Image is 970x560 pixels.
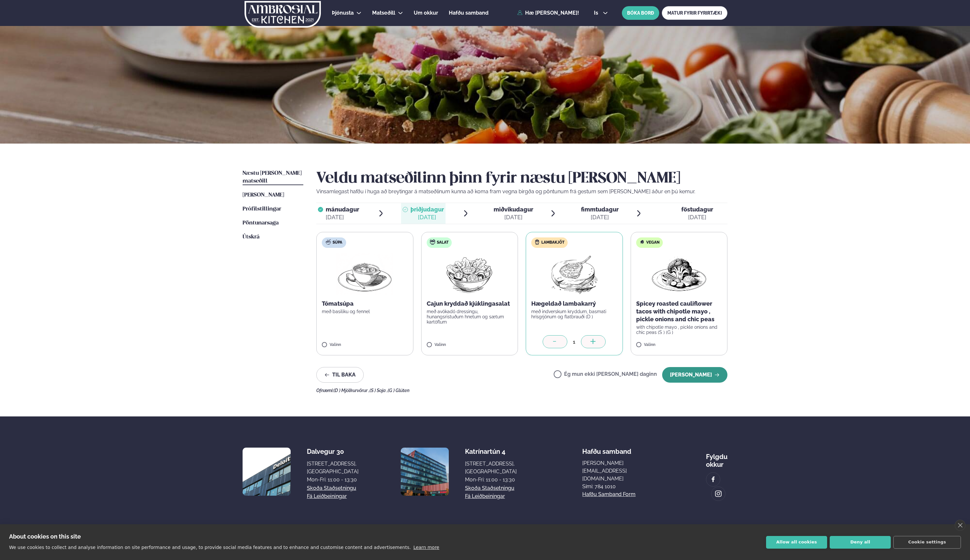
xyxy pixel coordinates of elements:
[582,483,640,490] p: Sími: 784 1010
[370,388,388,393] span: (S ) Soja ,
[243,191,284,199] a: [PERSON_NAME]
[332,9,354,17] a: Þjónusta
[465,460,517,476] div: [STREET_ADDRESS], [GEOGRAPHIC_DATA]
[316,388,727,393] div: Ofnæmi:
[414,9,438,17] a: Um okkur
[582,442,631,455] span: Hafðu samband
[622,6,659,20] button: BÓKA BORÐ
[243,192,284,198] span: [PERSON_NAME]
[332,10,354,16] span: Þjónusta
[465,448,517,455] div: Katrínartún 4
[636,325,722,335] p: with chipotle mayo , pickle onions and chic peas (S ) (G )
[494,206,533,213] span: miðvikudagur
[465,476,517,484] div: Mon-Fri: 11:00 - 13:30
[372,10,395,16] span: Matseðill
[582,459,640,483] a: [PERSON_NAME][EMAIL_ADDRESS][DOMAIN_NAME]
[636,300,722,323] p: Spicey roasted cauliflower tacos with chipotle mayo , pickle onions and chic peas
[681,206,713,213] span: föstudagur
[307,492,347,500] a: Fá leiðbeiningar
[893,536,961,549] button: Cookie settings
[243,233,259,241] a: Útskrá
[243,219,279,227] a: Pöntunarsaga
[413,545,439,550] a: Learn more
[372,9,395,17] a: Matseðill
[316,188,727,196] p: Vinsamlegast hafðu í huga að breytingar á matseðlinum kunna að koma fram vegna birgða og pöntunum...
[243,206,281,212] span: Prófílstillingar
[326,206,359,213] span: mánudagur
[307,448,359,455] div: Dalvegur 30
[243,220,279,226] span: Pöntunarsaga
[830,536,891,549] button: Deny all
[326,239,331,245] img: soup.svg
[546,253,603,295] img: Lamb-Meat.png
[594,10,600,16] span: is
[243,205,281,213] a: Prófílstillingar
[567,338,581,346] div: 1
[662,6,727,20] a: MATUR FYRIR FYRIRTÆKI
[307,476,359,484] div: Mon-Fri: 11:00 - 13:30
[494,213,533,221] div: [DATE]
[322,300,408,308] p: Tómatsúpa
[441,253,498,295] img: Salad.png
[581,213,619,221] div: [DATE]
[388,388,409,393] span: (G ) Glúten
[9,545,411,550] p: We use cookies to collect and analyse information on site performance and usage, to provide socia...
[410,206,444,213] span: þriðjudagur
[243,171,302,184] span: Næstu [PERSON_NAME] matseðill
[465,484,514,492] a: Skoða staðsetningu
[410,213,444,221] div: [DATE]
[333,240,342,245] span: Súpa
[307,460,359,476] div: [STREET_ADDRESS], [GEOGRAPHIC_DATA]
[710,476,717,483] img: image alt
[766,536,827,549] button: Allow all cookies
[9,533,81,540] strong: About cookies on this site
[336,253,393,295] img: Soup.png
[437,240,448,245] span: Salat
[715,490,722,498] img: image alt
[316,170,727,188] h2: Veldu matseðilinn þinn fyrir næstu [PERSON_NAME]
[639,239,645,245] img: Vegan.svg
[307,484,356,492] a: Skoða staðsetningu
[465,492,505,500] a: Fá leiðbeiningar
[430,239,435,245] img: salad.svg
[581,206,619,213] span: fimmtudagur
[243,448,291,496] img: image alt
[427,309,513,325] p: með avókadó dressingu, hunangsristuðum hnetum og sætum kartöflum
[414,10,438,16] span: Um okkur
[449,9,488,17] a: Hafðu samband
[706,473,720,486] a: image alt
[326,213,359,221] div: [DATE]
[243,234,259,240] span: Útskrá
[449,10,488,16] span: Hafðu samband
[706,448,727,468] div: Fylgdu okkur
[535,239,540,245] img: Lamb.svg
[427,300,513,308] p: Cajun kryddað kjúklingasalat
[517,10,579,16] a: Hæ [PERSON_NAME]!
[541,240,564,245] span: Lambakjöt
[316,367,364,383] button: Til baka
[531,300,617,308] p: Hægeldað lambakarrý
[334,388,370,393] span: (D ) Mjólkurvörur ,
[646,240,660,245] span: Vegan
[244,1,321,28] img: logo
[662,367,727,383] button: [PERSON_NAME]
[650,253,708,295] img: Vegan.png
[712,487,725,501] a: image alt
[401,448,449,496] img: image alt
[681,213,713,221] div: [DATE]
[322,309,408,314] p: með basiliku og fennel
[582,490,636,498] a: Hafðu samband form
[955,520,965,531] a: close
[589,10,613,16] button: is
[243,170,303,185] a: Næstu [PERSON_NAME] matseðill
[531,309,617,319] p: með indverskum kryddum, basmati hrísgrjónum og flatbrauði (D )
